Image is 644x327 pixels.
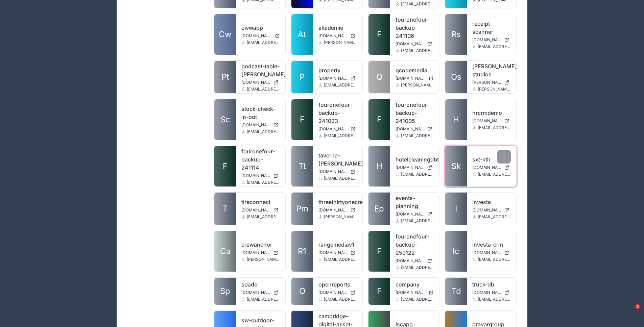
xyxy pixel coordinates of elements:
span: T [222,203,228,214]
a: [DOMAIN_NAME] [396,41,434,47]
span: [DOMAIN_NAME][PERSON_NAME] [318,169,348,174]
a: Os [445,61,467,93]
a: Sc [214,99,236,140]
a: investa-crm [472,241,511,249]
a: F [368,231,390,272]
span: Td [451,286,461,297]
a: [DOMAIN_NAME][PERSON_NAME] [241,80,280,85]
a: Tt [291,146,313,186]
a: [DOMAIN_NAME] [318,207,357,213]
a: [PERSON_NAME]-studios [472,62,511,78]
a: H [368,146,390,186]
span: [DOMAIN_NAME] [241,290,270,295]
span: Sk [451,161,461,172]
span: [EMAIL_ADDRESS][DOMAIN_NAME] [247,214,280,220]
span: H [376,161,382,172]
a: [DOMAIN_NAME] [396,290,434,295]
span: [DOMAIN_NAME] [318,76,348,81]
a: Cw [214,14,236,55]
iframe: Intercom live chat [621,304,637,320]
a: [DOMAIN_NAME] [472,207,511,213]
span: Sp [220,286,230,297]
a: Pt [214,61,236,93]
span: [EMAIL_ADDRESS][DOMAIN_NAME] [324,297,357,302]
a: [DOMAIN_NAME] [241,33,280,39]
span: [DOMAIN_NAME] [472,207,501,213]
a: [DOMAIN_NAME] [472,165,511,170]
span: [DOMAIN_NAME] [472,250,501,255]
a: R1 [291,231,313,272]
span: [DOMAIN_NAME] [472,290,501,295]
span: [EMAIL_ADDRESS][DOMAIN_NAME] [324,82,357,88]
a: openreports [318,280,357,288]
a: Ep [368,193,390,225]
span: Cw [219,29,232,40]
a: spade [241,280,280,288]
span: F [377,29,382,40]
span: [DOMAIN_NAME] [396,76,426,81]
span: Rs [451,29,461,40]
a: fouronefour-backup-241023 [318,101,357,125]
span: [EMAIL_ADDRESS][DOMAIN_NAME] [324,257,357,262]
span: Sc [220,114,230,125]
a: Td [445,278,467,305]
span: [DOMAIN_NAME] [241,173,270,178]
a: threethirtyonecreative [318,198,357,206]
a: [DOMAIN_NAME] [241,207,280,213]
span: [EMAIL_ADDRESS][DOMAIN_NAME] [478,172,511,177]
a: hotelcleaningdbted [396,155,434,163]
span: [DOMAIN_NAME] [318,33,348,39]
a: [DOMAIN_NAME] [472,250,511,255]
span: R1 [298,246,306,257]
a: [DOMAIN_NAME] [472,118,511,124]
span: Pm [296,203,308,214]
span: [DOMAIN_NAME] [318,250,348,255]
span: [EMAIL_ADDRESS][DOMAIN_NAME] [401,218,434,224]
a: T [214,193,236,225]
span: [DOMAIN_NAME] [472,37,501,43]
span: [DOMAIN_NAME] [396,211,425,217]
a: [DOMAIN_NAME] [318,33,357,39]
span: F [223,161,228,172]
a: fouronefour-backup-241005 [396,101,434,125]
a: [DOMAIN_NAME] [396,211,434,217]
span: F [377,246,382,257]
a: sxt-kth [472,155,511,163]
a: [DOMAIN_NAME] [396,76,434,81]
span: [EMAIL_ADDRESS][DOMAIN_NAME] [401,297,434,302]
span: [DOMAIN_NAME] [318,207,348,213]
a: P [291,61,313,93]
a: F [214,146,236,186]
a: taverna-[PERSON_NAME] [318,151,357,168]
a: [PERSON_NAME][DOMAIN_NAME] [472,80,511,85]
a: I [445,193,467,225]
a: fouronefour-backup-241106 [396,16,434,40]
span: [PERSON_NAME][EMAIL_ADDRESS][PERSON_NAME][DOMAIN_NAME] [247,257,280,262]
span: [EMAIL_ADDRESS][DOMAIN_NAME] [247,129,280,134]
span: H [453,114,459,125]
a: cwwapp [241,24,280,32]
a: receipt-scanner [472,20,511,36]
span: [DOMAIN_NAME][PERSON_NAME] [241,80,270,85]
a: Ic [445,231,467,272]
span: [EMAIL_ADDRESS][DOMAIN_NAME] [478,125,511,130]
a: akademie [318,24,357,32]
a: rangemediav1 [318,241,357,249]
a: crewanchor [241,241,280,249]
a: F [368,14,390,55]
a: [DOMAIN_NAME] [396,165,434,170]
span: F [377,114,382,125]
span: F [377,286,382,297]
span: Q [376,72,382,82]
a: stock-check-in-out [241,105,280,121]
a: [DOMAIN_NAME] [241,122,280,128]
span: [PERSON_NAME][EMAIL_ADDRESS][DOMAIN_NAME] [478,86,511,92]
span: [EMAIL_ADDRESS][DOMAIN_NAME] [247,40,280,45]
a: [DOMAIN_NAME] [318,126,357,132]
a: [DOMAIN_NAME] [318,250,357,255]
a: Rs [445,14,467,55]
span: [EMAIL_ADDRESS][DOMAIN_NAME] [401,48,434,53]
span: [PERSON_NAME][EMAIL_ADDRESS][DOMAIN_NAME] [324,40,357,45]
a: F [291,99,313,140]
span: [DOMAIN_NAME] [396,165,425,170]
